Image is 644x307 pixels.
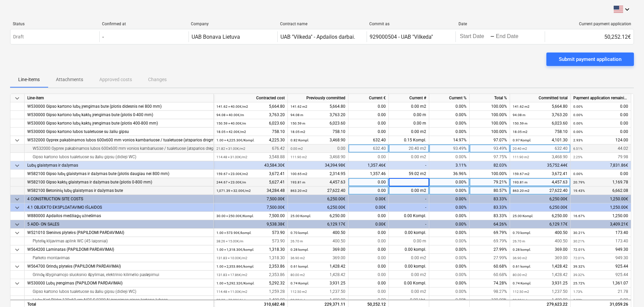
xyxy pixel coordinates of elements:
button: Submit payment application [546,53,634,66]
div: 0.00 [348,237,389,245]
div: 929000504 - UAB "Vilkeda" [370,34,433,40]
div: 0.00% [429,212,470,220]
p: Draft [13,33,24,40]
div: 3,763.20 [216,111,285,119]
small: 150.59 m [291,122,305,125]
div: 0.00 m [389,111,429,119]
div: 0.00 m2 [389,128,429,136]
div: 369.00 [291,254,345,262]
div: 0.00 [291,144,345,153]
div: 3,672.41 [513,170,568,178]
div: 4,457.63 [291,178,345,186]
div: 1,250.00 [573,212,628,220]
div: 4 CONSTRUCTION SITE COSTS [27,195,211,203]
div: 0.00€ [348,195,389,203]
div: 6,023.60 [513,119,568,128]
div: 0.00% [429,111,470,119]
div: 79.21% [470,178,510,186]
small: 1.00 × 1,318.30€ / kompl. [216,248,254,251]
i: keyboard_arrow_down [623,5,631,13]
div: 83.33% [470,203,510,212]
div: 6,023.60 [291,119,345,128]
div: 50,252.12€ [545,31,634,42]
div: 93.49% [470,144,510,153]
div: 27.99% [470,245,510,254]
div: Current % [429,94,470,102]
div: 0.00% [429,271,470,279]
div: 100.00% [470,119,510,128]
small: 16.67% [573,214,585,218]
div: Contract name [280,22,364,26]
small: 141.62 m2 [513,105,530,108]
div: 69.79% [470,237,510,245]
div: 9,538.38€ [214,220,288,229]
div: - [490,35,495,39]
div: 3,468.90 [291,136,345,144]
div: 3,763.20 [291,111,345,119]
div: W564700 Grindų plytelės (PAPILDOMI PARDAVIMAI) [27,262,211,271]
small: 150.59 m [513,122,528,125]
span: keyboard_arrow_down [13,195,21,203]
div: W582100 Betoninių lubų glaistymas ir dažymas bute [27,186,211,195]
div: Payment application remaining [571,94,631,102]
div: 0.00 [573,119,628,128]
small: 0.97 Kompl. [513,138,531,142]
div: W880000 Apdailos medžiagų užnešimas [27,212,211,220]
div: 632.40 [348,136,389,144]
div: Current € [348,94,389,102]
div: 82.03% [470,161,510,170]
small: 0.28 kompl. [513,248,531,251]
div: 0.00 [348,212,389,220]
div: 173.40 [573,237,628,245]
small: 25.00 Kompl. [291,214,311,218]
div: 0.00% [429,279,470,287]
div: 0.00% [429,287,470,296]
div: 27.99% [470,254,510,262]
div: 3,409.21€ [571,220,631,229]
div: 0.00% [429,237,470,245]
div: 6,250.00 [291,212,345,220]
div: Parketo montavimas [27,254,211,262]
div: 27,622.40 [513,186,568,195]
div: 100.00% [470,102,510,111]
div: 6,023.60 [216,119,285,128]
div: - [389,203,429,212]
div: 34,394.98€ [288,161,348,170]
small: 150.59 × 40.00€ / m [216,122,246,125]
div: 0.00% [429,203,470,212]
div: 0.00 Kompl. [389,212,429,220]
div: 34,284.48 [216,186,285,195]
div: 573.90 [216,229,285,237]
div: 0.00 [348,245,389,254]
div: 6,250.00€ [288,195,348,203]
div: 0.00 m2 [389,287,429,296]
small: 141.62 m2 [291,105,307,108]
div: Confirmed at [102,22,186,26]
small: 0.00% [573,172,583,176]
div: 0.00 m [389,119,429,128]
div: 0.00 [573,111,628,119]
div: 80.57% [470,186,510,195]
div: 74.28% [470,279,510,287]
div: W530000 Gipso kartono lubos tualetuose su žaliu gipsu [27,128,211,136]
small: 2.25% [573,155,582,159]
div: 1,357.46€ [348,161,389,170]
div: 6,250.00€ [288,203,348,212]
small: 863.20 m2 [513,189,530,193]
div: 27,622.40 [291,186,345,195]
div: 4,225.30 [216,136,285,144]
span: keyboard_arrow_down [13,229,21,237]
div: 0.00 [348,128,389,136]
div: 20.40 m2 [389,144,429,153]
div: 0.00 [348,296,389,304]
small: 1,071.39 × 32.00€ / m2 [216,189,251,193]
div: Submit payment application [559,55,621,64]
div: 632.40 [513,144,568,153]
div: 1,428.42 [513,262,568,271]
div: Line-item [25,94,214,102]
small: 244.67 × 23.00€ / m [216,180,246,184]
div: 949.30 [573,254,628,262]
small: 0.00% [573,122,583,125]
div: 0.00 m2 [389,186,429,195]
small: 0.82 Kompl. [291,138,309,142]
